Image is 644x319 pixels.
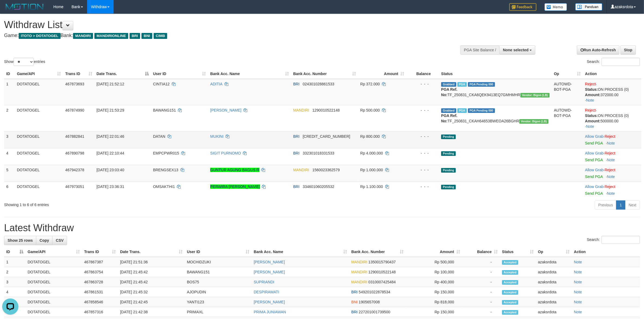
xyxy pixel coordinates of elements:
[4,3,45,11] img: MOTION_logo.png
[605,184,615,189] a: Reject
[360,134,380,139] span: Rp 800.000
[360,168,383,172] span: Rp 1.000.000
[585,134,605,139] span: ·
[4,223,640,233] h1: Latest Withdraw
[25,297,82,307] td: DOTATOGEL
[536,277,572,287] td: azaksrdota
[602,236,640,244] input: Search:
[502,290,518,295] span: Accepted
[254,300,285,304] a: [PERSON_NAME]
[303,134,350,139] span: Copy 696601019566532 to clipboard
[607,158,615,162] a: Note
[185,287,252,297] td: AJOPUDIN
[254,280,274,284] a: SUPRIANDI
[25,247,82,257] th: Game/API: activate to sort column ascending
[406,267,462,277] td: Rp 100,000
[406,287,462,297] td: Rp 150,000
[82,287,118,297] td: 467861531
[25,277,82,287] td: DOTATOGEL
[585,168,603,172] a: Allow Grab
[441,135,456,139] span: Pending
[118,247,185,257] th: Date Trans.: activate to sort column ascending
[82,247,118,257] th: Trans ID: activate to sort column ascending
[210,184,260,189] a: PERWIRA [PERSON_NAME]
[15,148,63,165] td: DOTATOGEL
[4,58,45,66] label: Show entries
[360,151,383,155] span: Rp 4.000.000
[118,297,185,307] td: [DATE] 21:42:45
[4,182,15,198] td: 6
[4,236,36,245] a: Show 25 rows
[607,191,615,196] a: Note
[291,69,358,79] th: Bank Acc. Number: activate to sort column ascending
[503,48,529,52] span: None selected
[585,151,605,155] span: ·
[409,134,437,139] div: - - -
[536,297,572,307] td: azaksrdota
[368,270,396,274] span: Copy 1290010522148 to clipboard
[502,310,518,315] span: Accepted
[351,260,367,264] span: MANDIRI
[351,290,358,294] span: BRI
[97,108,124,112] span: [DATE] 21:53:29
[293,134,299,139] span: BRI
[4,267,25,277] td: 2
[602,58,640,66] input: Search:
[359,310,390,314] span: Copy 227201001739500 to clipboard
[185,277,252,287] td: BOS75
[585,87,639,98] div: ON PROCESS (0) 372000.00
[4,287,25,297] td: 4
[4,131,15,148] td: 3
[583,79,641,105] td: · ·
[65,134,84,139] span: 467882841
[25,307,82,317] td: DOTATOGEL
[36,236,52,245] a: Copy
[118,267,185,277] td: [DATE] 21:45:42
[65,184,84,189] span: 467973051
[360,184,383,189] span: Rp 1.100.000
[4,247,25,257] th: ID: activate to sort column descending
[502,280,518,285] span: Accepted
[462,257,500,267] td: -
[574,290,582,294] a: Note
[552,79,583,105] td: AUTOWD-BOT-PGA
[153,184,175,189] span: OMSAKTHI1
[441,185,456,189] span: Pending
[406,277,462,287] td: Rp 400,000
[460,45,499,55] div: PGA Site Balance /
[25,267,82,277] td: DOTATOGEL
[293,82,299,86] span: BRI
[351,270,367,274] span: MANDIRI
[441,87,457,97] b: PGA Ref. No:
[15,69,63,79] th: Game/API: activate to sort column ascending
[97,82,124,86] span: [DATE] 21:52:12
[406,257,462,267] td: Rp 500,000
[441,108,456,113] span: Grabbed
[14,58,34,66] select: Showentries
[359,300,380,304] span: Copy 1905657008 to clipboard
[4,277,25,287] td: 3
[185,307,252,317] td: PRIMAXL
[118,257,185,267] td: [DATE] 21:51:36
[154,33,167,39] span: CIMB
[82,307,118,317] td: 467857316
[468,108,495,113] span: PGA Pending
[97,184,124,189] span: [DATE] 23:36:31
[360,82,380,86] span: Rp 372.000
[462,277,500,287] td: -
[153,134,165,139] span: DATAN
[439,69,552,79] th: Status
[577,45,619,55] a: Run Auto-Refresh
[585,184,605,189] span: ·
[254,290,279,294] a: DESPIRAWATI
[574,300,582,304] a: Note
[25,287,82,297] td: DOTATOGEL
[97,134,124,139] span: [DATE] 22:01:46
[441,151,456,156] span: Pending
[293,168,309,172] span: MANDIRI
[312,108,340,112] span: Copy 1290010522148 to clipboard
[439,105,552,131] td: TF_250831_CKAH64653BWEOA26BGHR
[585,119,601,123] b: Amount:
[4,33,424,38] h4: Game: Bank:
[536,247,572,257] th: Op: activate to sort column ascending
